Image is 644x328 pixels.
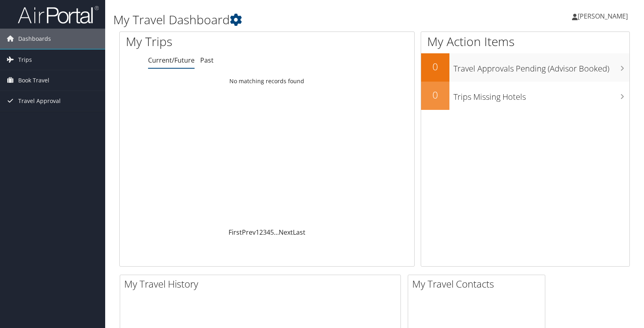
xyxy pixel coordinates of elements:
[572,4,636,28] a: [PERSON_NAME]
[256,228,259,237] a: 1
[293,228,305,237] a: Last
[421,53,629,82] a: 0Travel Approvals Pending (Advisor Booked)
[120,74,414,88] td: No matching records found
[126,33,286,50] h1: My Trips
[113,11,462,28] h1: My Travel Dashboard
[18,29,51,49] span: Dashboards
[578,12,628,21] span: [PERSON_NAME]
[453,59,629,74] h3: Travel Approvals Pending (Advisor Booked)
[421,60,449,74] h2: 0
[18,70,49,90] span: Book Travel
[124,277,400,291] h2: My Travel History
[148,56,195,65] a: Current/Future
[18,50,32,70] span: Trips
[267,228,270,237] a: 4
[412,277,545,291] h2: My Travel Contacts
[263,228,267,237] a: 3
[279,228,293,237] a: Next
[229,228,242,237] a: First
[421,88,449,102] h2: 0
[242,228,256,237] a: Prev
[274,228,279,237] span: …
[421,33,629,50] h1: My Action Items
[18,5,99,24] img: airportal-logo.png
[270,228,274,237] a: 5
[421,82,629,110] a: 0Trips Missing Hotels
[453,87,629,103] h3: Trips Missing Hotels
[18,91,61,111] span: Travel Approval
[200,56,214,65] a: Past
[259,228,263,237] a: 2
